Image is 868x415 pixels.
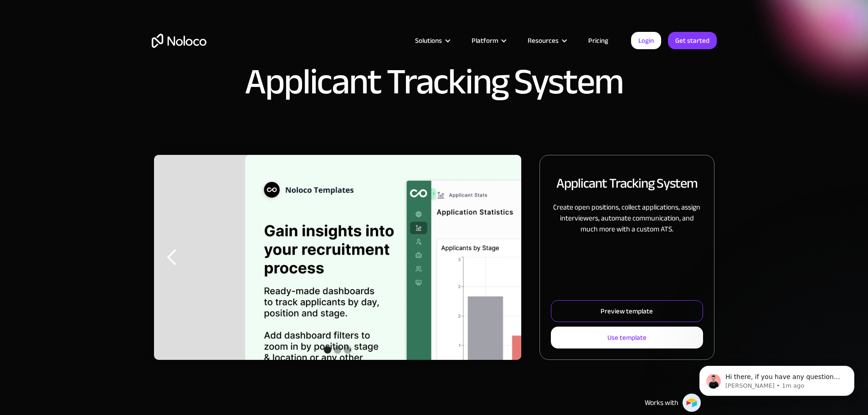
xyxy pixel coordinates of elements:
[601,305,653,317] div: Preview template
[577,35,620,46] a: Pricing
[152,34,206,48] a: home
[551,202,703,235] p: Create open positions, collect applications, assign interviewers, automate communication, and muc...
[516,35,577,46] div: Resources
[344,346,351,354] div: Show slide 3 of 3
[154,155,522,360] div: carousel
[682,393,701,412] img: Airtable
[485,155,521,360] div: next slide
[460,35,516,46] div: Platform
[686,347,868,410] iframe: Intercom notifications message
[324,346,331,354] div: Show slide 1 of 3
[404,35,460,46] div: Solutions
[556,174,698,193] h2: Applicant Tracking System
[154,155,190,360] div: previous slide
[607,332,647,343] div: Use template
[645,397,678,408] div: Works with
[245,155,613,360] div: 3 of 3
[334,346,341,354] div: Show slide 2 of 3
[245,64,623,100] h1: Applicant Tracking System
[551,327,703,348] a: Use template
[551,300,703,322] a: Preview template
[415,35,442,46] div: Solutions
[472,35,498,46] div: Platform
[631,32,661,49] a: Login
[528,35,559,46] div: Resources
[668,32,717,49] a: Get started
